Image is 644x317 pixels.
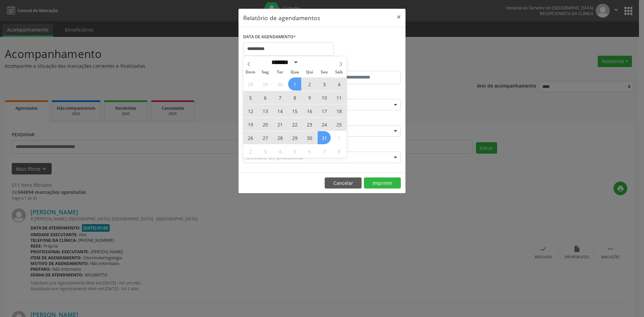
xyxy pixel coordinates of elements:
[259,131,272,144] span: Outubro 27, 2025
[303,131,316,144] span: Outubro 30, 2025
[244,104,257,117] span: Outubro 12, 2025
[318,91,331,104] span: Outubro 10, 2025
[273,77,286,91] span: Setembro 30, 2025
[273,91,286,104] span: Outubro 7, 2025
[287,70,302,74] span: Qua
[244,131,257,144] span: Outubro 26, 2025
[243,32,296,42] label: DATA DE AGENDAMENTO
[303,77,316,91] span: Outubro 2, 2025
[273,70,287,74] span: Ter
[259,145,272,158] span: Novembro 3, 2025
[244,77,257,91] span: Setembro 28, 2025
[332,104,345,117] span: Outubro 18, 2025
[246,154,303,161] span: Selecione um profissional
[259,91,272,104] span: Outubro 6, 2025
[273,118,286,131] span: Outubro 21, 2025
[259,118,272,131] span: Outubro 20, 2025
[288,118,301,131] span: Outubro 22, 2025
[332,118,345,131] span: Outubro 25, 2025
[325,177,362,189] button: Cancelar
[318,131,331,144] span: Outubro 31, 2025
[332,77,345,91] span: Outubro 4, 2025
[259,104,272,117] span: Outubro 13, 2025
[364,177,401,189] button: Imprimir
[332,70,346,74] span: Sáb
[303,91,316,104] span: Outubro 9, 2025
[332,131,345,144] span: Novembro 1, 2025
[303,118,316,131] span: Outubro 23, 2025
[288,77,301,91] span: Outubro 1, 2025
[288,104,301,117] span: Outubro 15, 2025
[273,104,286,117] span: Outubro 14, 2025
[332,91,345,104] span: Outubro 11, 2025
[258,70,273,74] span: Seg
[302,70,317,74] span: Qui
[244,91,257,104] span: Outubro 5, 2025
[303,104,316,117] span: Outubro 16, 2025
[392,9,406,25] button: Close
[318,77,331,91] span: Outubro 3, 2025
[288,131,301,144] span: Outubro 29, 2025
[318,118,331,131] span: Outubro 24, 2025
[243,13,320,22] h5: Relatório de agendamentos
[273,131,286,144] span: Outubro 28, 2025
[259,77,272,91] span: Setembro 29, 2025
[244,145,257,158] span: Novembro 2, 2025
[269,59,299,66] select: Month
[332,145,345,158] span: Novembro 8, 2025
[288,145,301,158] span: Novembro 5, 2025
[317,70,332,74] span: Sex
[244,118,257,131] span: Outubro 19, 2025
[303,145,316,158] span: Novembro 6, 2025
[288,91,301,104] span: Outubro 8, 2025
[273,145,286,158] span: Novembro 4, 2025
[318,145,331,158] span: Novembro 7, 2025
[299,59,321,66] input: Year
[318,104,331,117] span: Outubro 17, 2025
[324,60,401,71] label: ATÉ
[243,70,258,74] span: Dom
